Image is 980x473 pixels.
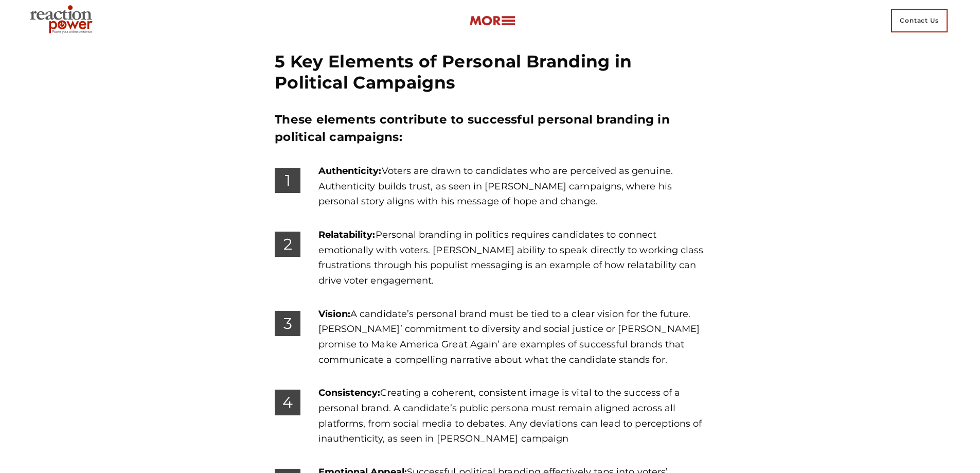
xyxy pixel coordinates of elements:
[318,164,705,209] p: Voters are drawn to candidates who are perceived as genuine. Authenticity builds trust, as seen i...
[275,111,705,146] h4: These elements contribute to successful personal branding in political campaigns:
[275,232,300,257] p: 2
[26,2,100,39] img: Executive Branding | Personal Branding Agency
[318,386,705,447] p: Creating a coherent, consistent image is vital to the success of a personal brand. A candidate’s ...
[275,390,300,415] p: 4
[318,165,382,177] strong: Authenticity:
[318,227,705,289] p: Personal branding in politics requires candidates to connect emotionally with voters. [PERSON_NAM...
[275,51,705,94] h2: 5 Key Elements of Personal Branding in Political Campaigns
[275,311,300,337] p: 3
[318,229,376,240] strong: Relatability:
[318,387,381,398] strong: Consistency:
[318,307,705,368] p: A candidate’s personal brand must be tied to a clear vision for the future. [PERSON_NAME]’ commit...
[891,9,948,32] span: Contact Us
[318,308,351,320] strong: Vision:
[275,168,300,194] p: 1
[469,15,515,27] img: more-btn.png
